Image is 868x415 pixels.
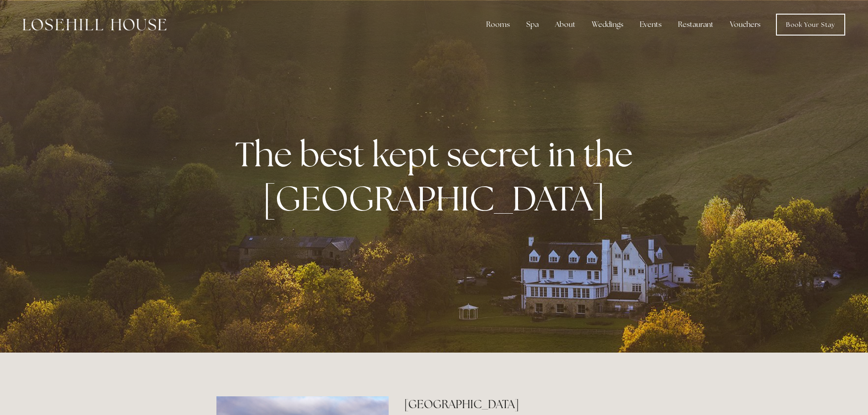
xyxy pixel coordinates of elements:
[723,15,768,34] a: Vouchers
[235,132,640,221] strong: The best kept secret in the [GEOGRAPHIC_DATA]
[776,14,845,36] a: Book Your Stay
[23,19,166,31] img: Losehill House
[671,15,721,34] div: Restaurant
[632,15,669,34] div: Events
[479,15,517,34] div: Rooms
[404,396,652,412] h2: [GEOGRAPHIC_DATA]
[519,15,546,34] div: Spa
[585,15,631,34] div: Weddings
[548,15,583,34] div: About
